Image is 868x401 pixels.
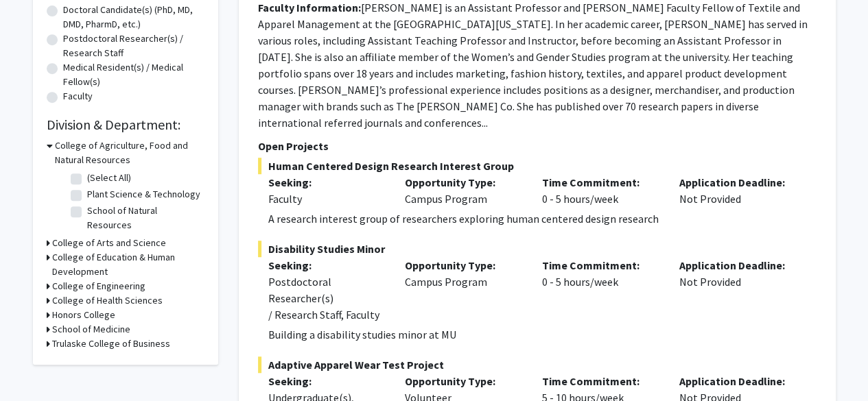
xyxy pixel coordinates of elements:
p: Open Projects [258,138,817,154]
iframe: Chat [10,339,58,391]
label: (Select All) [87,171,131,185]
h3: Trulaske College of Business [52,337,170,351]
label: Plant Science & Technology [87,187,200,202]
h2: Division & Department: [47,117,204,133]
p: Building a disability studies minor at MU [268,326,817,343]
p: Application Deadline: [679,174,796,191]
div: 0 - 5 hours/week [532,257,669,323]
b: Faculty Information: [258,1,361,14]
div: Campus Program [395,174,532,207]
label: Medical Resident(s) / Medical Fellow(s) [63,60,204,89]
fg-read-more: [PERSON_NAME] is an Assistant Professor and [PERSON_NAME] Faculty Fellow of Textile and Apparel M... [258,1,808,130]
p: Application Deadline: [679,373,796,389]
h3: College of Arts and Science [52,236,166,250]
label: Doctoral Candidate(s) (PhD, MD, DMD, PharmD, etc.) [63,3,204,32]
span: Disability Studies Minor [258,241,817,257]
p: Seeking: [268,373,385,389]
p: Opportunity Type: [405,373,521,389]
p: Time Commitment: [542,257,659,274]
div: Not Provided [669,174,806,207]
label: Faculty [63,89,93,104]
p: Seeking: [268,257,385,274]
p: Opportunity Type: [405,257,521,274]
span: Adaptive Apparel Wear Test Project [258,356,817,373]
p: Seeking: [268,174,385,191]
p: Application Deadline: [679,257,796,274]
h3: College of Health Sciences [52,293,163,308]
p: Time Commitment: [542,174,659,191]
p: Opportunity Type: [405,174,521,191]
h3: College of Education & Human Development [52,250,204,279]
div: 0 - 5 hours/week [532,174,669,207]
h3: School of Medicine [52,322,130,337]
h3: Honors College [52,308,115,322]
h3: College of Agriculture, Food and Natural Resources [55,138,204,167]
label: Postdoctoral Researcher(s) / Research Staff [63,32,204,60]
div: Faculty [268,191,385,207]
h3: College of Engineering [52,279,145,293]
p: Time Commitment: [542,373,659,389]
span: Human Centered Design Research Interest Group [258,158,817,174]
div: Not Provided [669,257,806,323]
label: School of Natural Resources [87,204,201,232]
div: Postdoctoral Researcher(s) / Research Staff, Faculty [268,274,385,323]
p: A research interest group of researchers exploring human centered design research [268,210,817,227]
div: Campus Program [395,257,532,323]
